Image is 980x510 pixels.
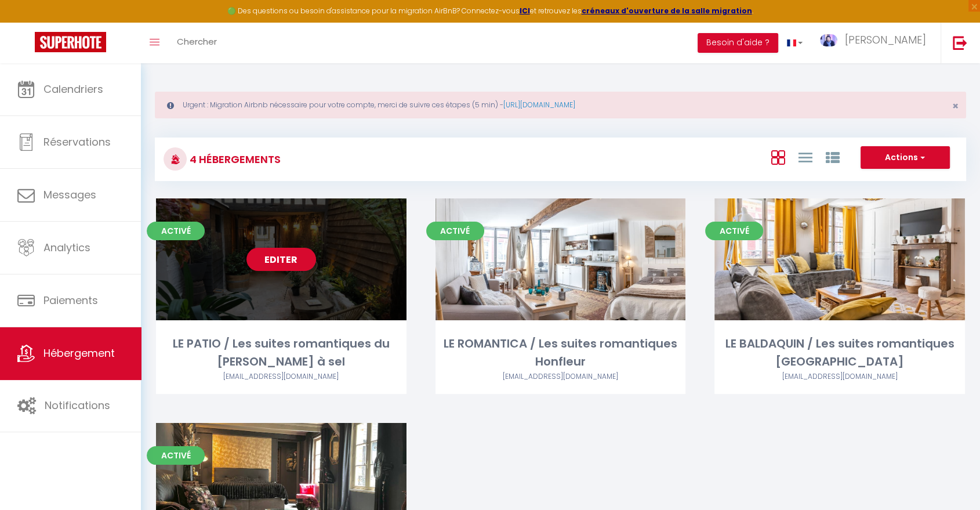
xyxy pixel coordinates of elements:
a: créneaux d'ouverture de la salle migration [582,6,752,16]
div: LE BALDAQUIN / Les suites romantiques [GEOGRAPHIC_DATA] [714,335,965,371]
span: Réservations [43,135,111,149]
span: Chercher [177,35,217,48]
h3: 4 Hébergements [187,146,281,172]
a: Vue en Liste [798,147,812,167]
span: Calendriers [43,82,103,96]
span: Messages [43,187,96,202]
span: Activé [147,446,205,465]
span: Activé [705,222,763,240]
span: Notifications [45,398,110,413]
a: Vue en Box [771,147,785,167]
div: Airbnb [156,371,406,382]
div: LE ROMANTICA / Les suites romantiques Honfleur [435,335,686,371]
span: Activé [426,222,484,240]
span: Hébergement [43,346,115,360]
div: Airbnb [714,371,965,382]
button: Ouvrir le widget de chat LiveChat [9,5,44,39]
span: Analytics [43,240,90,255]
a: ... [PERSON_NAME] [811,23,941,63]
a: Editer [246,248,316,271]
button: Actions [861,146,950,169]
img: logout [953,35,967,50]
a: Vue par Groupe [825,147,839,167]
span: × [952,99,959,113]
a: ICI [520,6,530,16]
a: [URL][DOMAIN_NAME] [503,100,575,110]
div: LE PATIO / Les suites romantiques du [PERSON_NAME] à sel [156,335,406,371]
img: ... [820,34,837,46]
div: Urgent : Migration Airbnb nécessaire pour votre compte, merci de suivre ces étapes (5 min) - [155,92,966,118]
span: [PERSON_NAME] [845,32,926,47]
img: Super Booking [35,32,106,52]
button: Close [952,101,959,111]
a: Chercher [168,23,226,63]
button: Besoin d'aide ? [698,33,778,53]
span: Activé [147,222,205,240]
span: Paiements [43,293,98,308]
div: Airbnb [435,371,686,382]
